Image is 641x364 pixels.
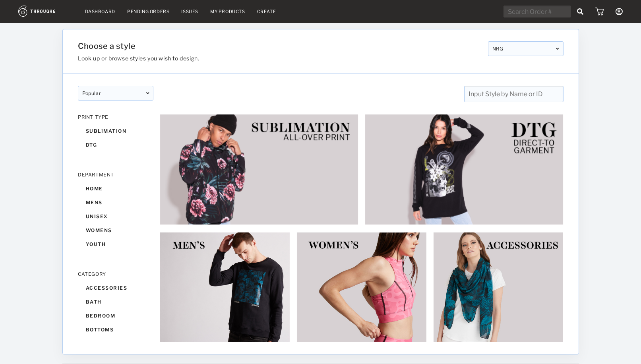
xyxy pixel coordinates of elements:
div: dtg [78,138,153,152]
a: Pending Orders [127,9,169,14]
img: 6ec95eaf-68e2-44b2-82ac-2cbc46e75c33.jpg [160,114,358,225]
div: mens [78,196,153,209]
div: living [78,337,153,350]
a: Issues [181,9,198,14]
input: Input Style by Name or ID [464,86,563,102]
img: b885dc43-4427-4fb9-87dd-0f776fe79185.jpg [296,232,427,362]
a: Create [257,9,276,14]
h3: Look up or browse styles you wish to design. [78,55,482,62]
div: NRG [488,41,563,56]
input: Search Order # [504,6,571,17]
div: home [78,182,153,196]
div: bedroom [78,309,153,323]
img: logo.1c10ca64.svg [18,6,73,17]
a: My Products [210,9,245,14]
div: accessories [78,281,153,295]
div: sublimation [78,124,153,138]
a: Dashboard [85,9,115,14]
div: popular [78,86,153,101]
div: bottoms [78,323,153,337]
div: youth [78,237,153,251]
img: 2e253fe2-a06e-4c8d-8f72-5695abdd75b9.jpg [365,114,564,225]
img: icon_cart.dab5cea1.svg [595,8,604,15]
img: 0ffe952d-58dc-476c-8a0e-7eab160e7a7d.jpg [160,232,290,362]
div: PRINT TYPE [78,114,153,120]
img: 1a4a84dd-fa74-4cbf-a7e7-fd3c0281d19c.jpg [433,232,564,362]
h1: Choose a style [78,41,482,51]
div: unisex [78,209,153,223]
div: bath [78,295,153,309]
div: womens [78,223,153,237]
div: DEPARTMENT [78,172,153,178]
div: CATEGORY [78,271,153,277]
